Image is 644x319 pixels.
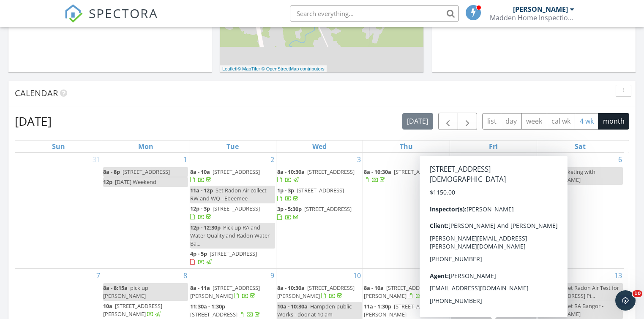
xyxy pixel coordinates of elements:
[64,11,158,29] a: SPECTORA
[451,187,521,202] span: [STREET_ADDRESS][PERSON_NAME]
[277,205,352,221] a: 3p - 5:30p [STREET_ADDRESS]
[364,167,449,185] a: 8a - 10:30a [STREET_ADDRESS]
[451,284,475,292] span: 9a - 9:30a
[190,187,213,194] span: 11a - 12p
[103,302,112,310] span: 10a
[487,141,499,152] a: Friday
[103,302,162,318] span: [STREET_ADDRESS][PERSON_NAME]
[615,290,636,311] iframe: Intercom live chat
[190,187,267,202] span: Set Radon Air collect RW and WQ - Ebeemee
[190,249,275,267] a: 4p - 5p [STREET_ADDRESS]
[182,153,189,166] a: Go to September 1, 2025
[364,284,434,300] a: 8a - 10a [STREET_ADDRESS][PERSON_NAME]
[277,283,362,301] a: 8a - 10:30a [STREET_ADDRESS][PERSON_NAME]
[190,168,210,176] span: 8a - 10a
[490,14,574,22] div: Madden Home Inspections
[190,168,260,184] a: 8a - 10a [STREET_ADDRESS]
[363,153,450,269] td: Go to September 4, 2025
[538,168,555,176] span: 8a - 9a
[269,269,276,282] a: Go to September 9, 2025
[190,250,207,257] span: 4p - 5p
[182,269,189,282] a: Go to September 8, 2025
[450,153,537,269] td: Go to September 5, 2025
[538,168,595,184] span: Marketing with [PERSON_NAME]
[538,284,619,300] span: Set Radon Air Test for [STREET_ADDRESS] Pi...
[64,4,83,23] img: The Best Home Inspection Software - Spectora
[521,113,547,130] button: week
[307,168,355,176] span: [STREET_ADDRESS]
[277,187,294,194] span: 1p - 3p
[89,4,158,22] span: SPECTORA
[277,284,355,300] a: 8a - 10:30a [STREET_ADDRESS][PERSON_NAME]
[220,65,327,73] div: |
[398,141,415,152] a: Thursday
[451,187,471,194] span: 12p - 3p
[15,113,52,130] h2: [DATE]
[190,283,275,301] a: 8a - 11a [STREET_ADDRESS][PERSON_NAME]
[213,205,260,212] span: [STREET_ADDRESS]
[115,178,156,186] span: [DATE] Weekend
[190,205,210,212] span: 12p - 3p
[277,303,308,310] span: 10a - 10:30a
[526,269,537,282] a: Go to September 12, 2025
[190,303,225,310] span: 11:30a - 1:30p
[277,168,355,184] a: 8a - 10:30a [STREET_ADDRESS]
[538,284,562,292] span: 7a - 7:15a
[451,167,536,185] a: 8a - 11a [STREET_ADDRESS]
[190,205,260,220] a: 12p - 3p [STREET_ADDRESS]
[190,284,260,300] span: [STREET_ADDRESS][PERSON_NAME]
[190,284,210,292] span: 8a - 11a
[451,168,471,176] span: 8a - 11a
[402,113,433,130] button: [DATE]
[394,168,441,176] span: [STREET_ADDRESS]
[451,310,481,318] span: 10a - 10:15a
[190,224,221,231] span: 12p - 12:30p
[189,153,276,269] td: Go to September 2, 2025
[225,141,240,152] a: Tuesday
[364,168,441,184] a: 8a - 10:30a [STREET_ADDRESS]
[442,153,450,166] a: Go to September 4, 2025
[364,284,434,300] span: [STREET_ADDRESS][PERSON_NAME]
[277,303,352,318] span: Hampden public Works - door at 10 am
[304,205,352,213] span: [STREET_ADDRESS]
[451,284,524,308] span: [PERSON_NAME] Engineering [PERSON_NAME] property
[575,113,598,130] button: 4 wk
[136,141,155,152] a: Monday
[573,141,587,152] a: Saturday
[190,204,275,222] a: 12p - 3p [STREET_ADDRESS]
[190,250,257,265] a: 4p - 5p [STREET_ADDRESS]
[210,250,257,257] span: [STREET_ADDRESS]
[213,168,260,176] span: [STREET_ADDRESS]
[355,153,363,166] a: Go to September 3, 2025
[364,284,384,292] span: 8a - 10a
[482,113,501,130] button: list
[513,5,568,14] div: [PERSON_NAME]
[364,283,449,301] a: 8a - 10a [STREET_ADDRESS][PERSON_NAME]
[598,113,629,130] button: month
[262,66,325,71] a: © OpenStreetMap contributors
[277,284,305,292] span: 8a - 10:30a
[537,153,624,269] td: Go to September 6, 2025
[451,187,521,202] a: 12p - 3p [STREET_ADDRESS][PERSON_NAME]
[276,153,363,269] td: Go to September 3, 2025
[15,153,102,269] td: Go to August 31, 2025
[438,113,458,130] button: Previous month
[91,153,102,166] a: Go to August 31, 2025
[451,186,536,204] a: 12p - 3p [STREET_ADDRESS][PERSON_NAME]
[439,269,450,282] a: Go to September 11, 2025
[311,141,328,152] a: Wednesday
[364,168,391,176] span: 8a - 10:30a
[190,311,237,318] span: [STREET_ADDRESS]
[529,153,537,166] a: Go to September 5, 2025
[103,178,112,186] span: 12p
[103,284,148,300] span: pick up [PERSON_NAME]
[277,187,344,202] a: 1p - 3p [STREET_ADDRESS]
[190,303,262,318] a: 11:30a - 1:30p [STREET_ADDRESS]
[277,284,355,300] span: [STREET_ADDRESS][PERSON_NAME]
[190,224,270,247] span: Pick up RA and Water Quality and Radon Water Ba...
[15,87,58,99] span: Calendar
[451,168,521,184] a: 8a - 11a [STREET_ADDRESS]
[50,141,67,152] a: Sunday
[617,153,624,166] a: Go to September 6, 2025
[123,168,170,176] span: [STREET_ADDRESS]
